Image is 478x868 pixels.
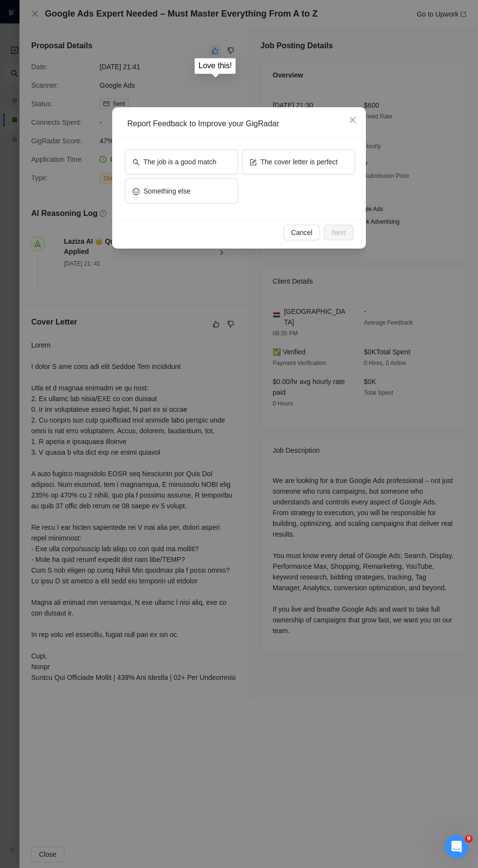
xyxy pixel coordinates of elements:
[125,178,238,204] button: smileSomething else
[127,118,358,129] div: Report Feedback to Improve your GigRadar
[283,225,320,240] button: Cancel
[324,225,354,240] button: Next
[291,227,313,238] span: Cancel
[339,107,366,134] button: Close
[465,835,473,843] span: 9
[260,156,338,167] span: The cover letter is perfect
[242,149,355,174] button: formThe cover letter is perfect
[250,158,257,165] span: form
[133,158,139,165] span: search
[125,149,238,174] button: searchThe job is a good match
[143,156,216,167] span: The job is a good match
[143,186,191,196] span: Something else
[445,835,468,858] iframe: Intercom live chat
[349,116,357,124] span: close
[199,61,232,70] div: Love this!
[133,187,139,194] span: smile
